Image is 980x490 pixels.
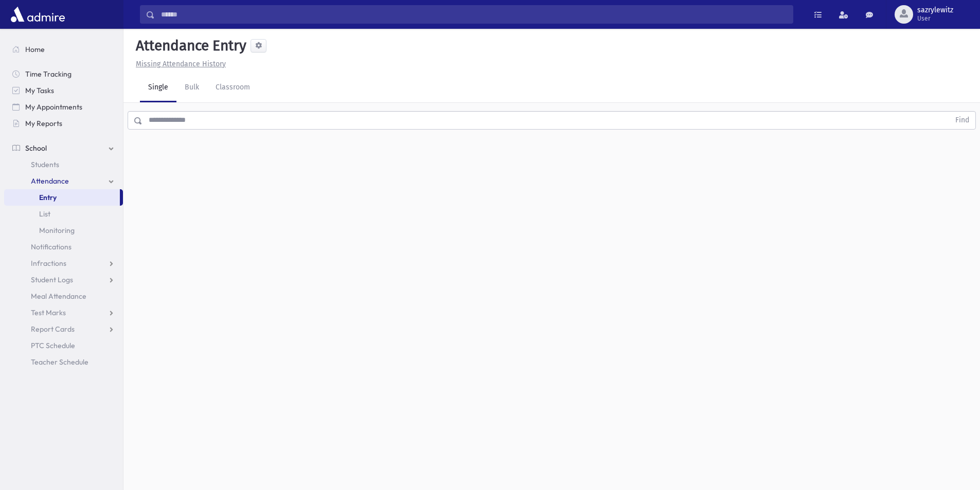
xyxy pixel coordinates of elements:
span: Infractions [31,259,66,268]
button: Find [949,112,975,129]
a: Entry [4,189,120,206]
a: Attendance [4,173,123,189]
span: My Reports [25,119,62,128]
span: Home [25,45,45,54]
span: User [917,14,953,23]
span: Test Marks [31,308,66,317]
a: Missing Attendance History [132,60,226,68]
a: Meal Attendance [4,288,123,304]
span: Time Tracking [25,69,72,79]
a: Time Tracking [4,66,123,82]
span: Entry [39,193,57,202]
a: My Reports [4,115,123,132]
span: sazrylewitz [917,6,953,14]
a: Student Logs [4,271,123,288]
a: School [4,140,123,156]
span: Report Cards [31,324,75,334]
input: Search [155,5,793,24]
span: Students [31,160,59,169]
a: Report Cards [4,321,123,337]
a: Infractions [4,255,123,271]
span: My Tasks [25,86,54,95]
span: Teacher Schedule [31,357,88,367]
span: Notifications [31,242,72,251]
span: Meal Attendance [31,292,86,301]
a: My Appointments [4,99,123,115]
a: Test Marks [4,304,123,321]
a: List [4,206,123,222]
span: PTC Schedule [31,341,75,350]
span: Monitoring [39,226,75,235]
span: Attendance [31,176,69,186]
a: PTC Schedule [4,337,123,354]
h5: Attendance Entry [132,37,246,55]
span: Student Logs [31,275,73,284]
span: List [39,209,50,219]
a: Monitoring [4,222,123,239]
a: Single [140,74,176,102]
a: Classroom [207,74,258,102]
a: Teacher Schedule [4,354,123,370]
span: School [25,143,47,153]
img: AdmirePro [8,4,67,25]
u: Missing Attendance History [136,60,226,68]
a: Home [4,41,123,58]
a: Students [4,156,123,173]
a: Notifications [4,239,123,255]
span: My Appointments [25,102,82,112]
a: My Tasks [4,82,123,99]
a: Bulk [176,74,207,102]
